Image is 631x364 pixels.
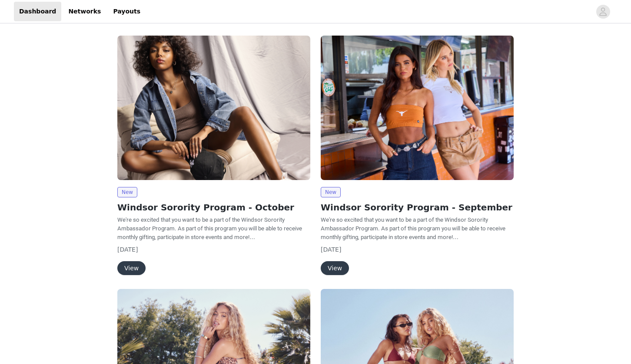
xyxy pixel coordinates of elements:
[321,201,514,214] h2: Windsor Sorority Program - September
[117,187,137,197] span: New
[108,2,146,21] a: Payouts
[14,2,61,21] a: Dashboard
[117,216,302,240] span: We're so excited that you want to be a part of the Windsor Sorority Ambassador Program. As part o...
[321,36,514,180] img: Windsor
[63,2,106,21] a: Networks
[117,261,146,275] button: View
[321,265,349,272] a: View
[321,261,349,275] button: View
[599,5,607,19] div: avatar
[321,216,505,240] span: We're so excited that you want to be a part of the Windsor Sorority Ambassador Program. As part o...
[117,265,146,272] a: View
[117,201,310,214] h2: Windsor Sorority Program - October
[117,36,310,180] img: Windsor
[321,187,341,197] span: New
[117,246,138,253] span: [DATE]
[321,246,341,253] span: [DATE]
